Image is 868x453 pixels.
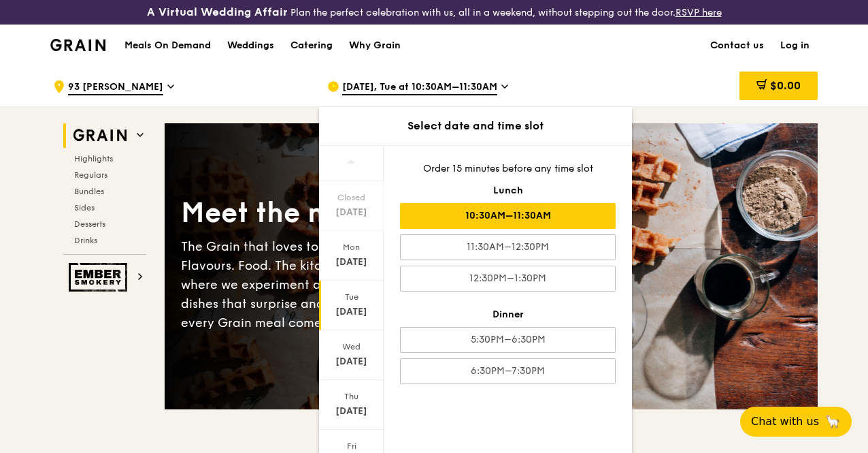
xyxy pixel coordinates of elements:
[321,292,382,302] div: Tue
[321,255,382,269] div: [DATE]
[400,358,616,384] div: 6:30PM–7:30PM
[219,25,282,66] a: Weddings
[74,154,113,163] span: Highlights
[400,184,616,198] div: Lunch
[400,162,616,176] div: Order 15 minutes before any time slot
[69,123,131,148] img: Grain web logo
[321,206,382,219] div: [DATE]
[282,25,341,66] a: Catering
[319,118,632,134] div: Select date and time slot
[321,341,382,352] div: Wed
[321,391,382,402] div: Thu
[342,80,497,95] span: [DATE], Tue at 10:30AM–11:30AM
[400,234,616,260] div: 11:30AM–12:30PM
[74,187,104,196] span: Bundles
[68,80,163,95] span: 93 [PERSON_NAME]
[181,195,491,232] div: Meet the new Grain
[400,327,616,353] div: 5:30PM–6:30PM
[290,25,333,66] div: Catering
[145,5,724,19] div: Plan the perfect celebration with us, all in a weekend, without stepping out the door.
[702,25,772,66] a: Contact us
[227,25,274,66] div: Weddings
[74,236,97,245] span: Drinks
[124,39,211,52] h1: Meals On Demand
[321,305,382,319] div: [DATE]
[341,25,409,66] a: Why Grain
[772,25,818,66] a: Log in
[321,192,382,203] div: Closed
[74,219,105,229] span: Desserts
[349,25,401,66] div: Why Grain
[50,24,105,65] a: GrainGrain
[321,242,382,253] div: Mon
[321,355,382,369] div: [DATE]
[770,79,801,92] span: $0.00
[400,308,616,322] div: Dinner
[147,5,288,19] h3: A Virtual Wedding Affair
[740,407,852,437] button: Chat with us🦙
[400,266,616,292] div: 12:30PM–1:30PM
[321,405,382,418] div: [DATE]
[69,263,131,292] img: Ember Smokery web logo
[74,170,107,180] span: Regulars
[50,39,105,51] img: Grain
[675,7,722,18] a: RSVP here
[74,203,95,213] span: Sides
[321,441,382,452] div: Fri
[400,203,616,229] div: 10:30AM–11:30AM
[181,237,491,332] div: The Grain that loves to play. With ingredients. Flavours. Food. The kitchen is our happy place, w...
[751,413,819,430] span: Chat with us
[824,413,841,430] span: 🦙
